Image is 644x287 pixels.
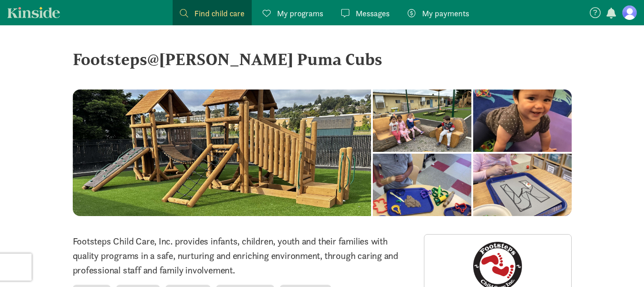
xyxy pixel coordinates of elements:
[73,234,413,278] p: Footsteps Child Care, Inc. provides infants, children, youth and their families with quality prog...
[356,7,390,19] span: Messages
[194,7,244,19] span: Find child care
[73,47,572,71] div: Footsteps@[PERSON_NAME] Puma Cubs
[7,7,60,18] a: Kinside
[277,7,323,19] span: My programs
[422,7,469,19] span: My payments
